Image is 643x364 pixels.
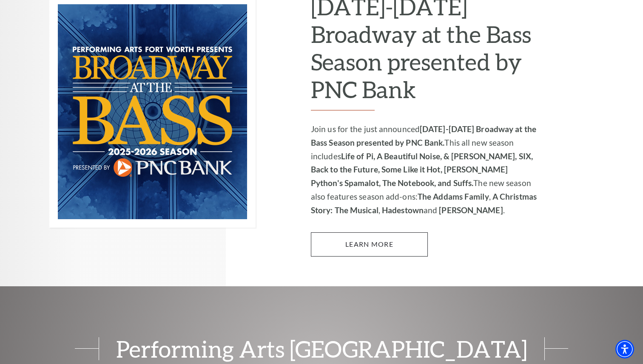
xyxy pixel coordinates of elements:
[311,232,428,256] a: Learn More 2025-2026 Broadway at the Bass Season presented by PNC Bank
[615,340,634,358] div: Accessibility Menu
[311,122,538,217] p: Join us for the just announced This all new season includes The new season also features season a...
[99,337,545,360] span: Performing Arts [GEOGRAPHIC_DATA]
[311,151,533,188] strong: Life of Pi, A Beautiful Noise, & [PERSON_NAME], SIX, Back to the Future, Some Like it Hot, [PERSO...
[382,205,424,215] strong: Hadestown
[418,192,489,201] strong: The Addams Family
[311,124,536,147] strong: [DATE]-[DATE] Broadway at the Bass Season presented by PNC Bank.
[311,192,537,215] strong: A Christmas Story: The Musical
[439,205,503,215] strong: [PERSON_NAME]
